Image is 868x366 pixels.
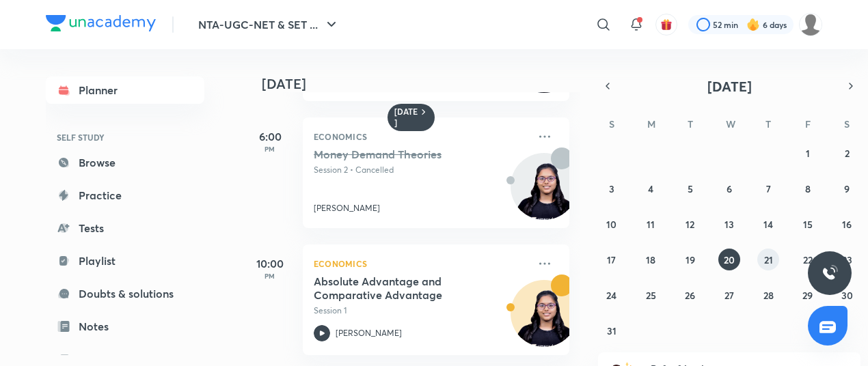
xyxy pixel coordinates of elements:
[314,274,484,302] h5: Absolute Advantage and Comparative Advantage
[797,178,819,199] button: August 8, 2025
[46,15,156,31] img: Company Logo
[802,289,813,302] abbr: August 29, 2025
[601,320,623,341] button: August 31, 2025
[763,289,774,302] abbr: August 28, 2025
[647,117,655,130] abbr: Monday
[511,160,577,226] img: Avatar
[601,284,623,306] button: August 24, 2025
[609,117,614,130] abbr: Sunday
[46,76,204,104] a: Planner
[243,272,297,280] p: PM
[607,253,616,266] abbr: August 17, 2025
[46,15,156,35] a: Company Logo
[685,289,695,302] abbr: August 26, 2025
[243,255,297,272] h5: 10:00
[718,249,740,270] button: August 20, 2025
[660,18,673,31] img: avatar
[803,218,813,231] abbr: August 15, 2025
[190,11,348,38] button: NTA-UGC-NET & SET ...
[646,253,655,266] abbr: August 18, 2025
[757,178,779,199] button: August 7, 2025
[844,182,850,195] abbr: August 9, 2025
[511,287,577,353] img: Avatar
[648,182,653,195] abbr: August 4, 2025
[718,213,740,235] button: August 13, 2025
[763,218,773,231] abbr: August 14, 2025
[707,77,752,96] span: [DATE]
[640,284,662,306] button: August 25, 2025
[647,218,655,231] abbr: August 11, 2025
[46,313,204,340] a: Notes
[757,249,779,270] button: August 21, 2025
[646,289,656,302] abbr: August 25, 2025
[46,149,204,176] a: Browse
[797,284,819,306] button: August 29, 2025
[686,218,694,231] abbr: August 12, 2025
[766,182,771,195] abbr: August 7, 2025
[836,142,858,164] button: August 2, 2025
[718,178,740,199] button: August 6, 2025
[606,218,616,231] abbr: August 10, 2025
[688,182,693,195] abbr: August 5, 2025
[336,327,402,339] p: [PERSON_NAME]
[718,284,740,306] button: August 27, 2025
[314,305,528,317] p: Session 1
[727,182,732,195] abbr: August 6, 2025
[797,213,819,235] button: August 15, 2025
[243,128,297,145] h5: 6:00
[314,147,484,161] h5: Money Demand Theories
[765,117,771,130] abbr: Thursday
[841,289,853,302] abbr: August 30, 2025
[46,247,204,274] a: Playlist
[844,117,850,130] abbr: Saturday
[243,145,297,153] p: PM
[640,213,662,235] button: August 11, 2025
[836,178,858,199] button: August 9, 2025
[606,289,616,302] abbr: August 24, 2025
[679,249,701,270] button: August 19, 2025
[724,253,735,266] abbr: August 20, 2025
[655,14,677,36] button: avatar
[836,249,858,270] button: August 23, 2025
[724,289,734,302] abbr: August 27, 2025
[601,249,623,270] button: August 17, 2025
[314,255,528,272] p: Economics
[46,126,204,149] h6: SELF STUDY
[46,280,204,307] a: Doubts & solutions
[46,214,204,242] a: Tests
[314,202,380,214] p: [PERSON_NAME]
[686,253,695,266] abbr: August 19, 2025
[262,76,583,92] h4: [DATE]
[601,178,623,199] button: August 3, 2025
[617,76,841,96] button: [DATE]
[679,284,701,306] button: August 26, 2025
[601,213,623,235] button: August 10, 2025
[836,213,858,235] button: August 16, 2025
[805,182,811,195] abbr: August 8, 2025
[607,324,616,337] abbr: August 31, 2025
[797,249,819,270] button: August 22, 2025
[640,249,662,270] button: August 18, 2025
[799,13,822,36] img: Baani khurana
[609,182,614,195] abbr: August 3, 2025
[806,147,810,160] abbr: August 1, 2025
[805,117,811,130] abbr: Friday
[679,178,701,199] button: August 5, 2025
[314,164,528,176] p: Session 2 • Cancelled
[746,18,760,31] img: streak
[679,213,701,235] button: August 12, 2025
[757,213,779,235] button: August 14, 2025
[724,218,734,231] abbr: August 13, 2025
[640,178,662,199] button: August 4, 2025
[842,253,852,266] abbr: August 23, 2025
[757,284,779,306] button: August 28, 2025
[688,117,693,130] abbr: Tuesday
[803,253,813,266] abbr: August 22, 2025
[842,218,852,231] abbr: August 16, 2025
[845,147,850,160] abbr: August 2, 2025
[822,265,838,281] img: ttu
[836,284,858,306] button: August 30, 2025
[394,107,418,128] h6: [DATE]
[46,182,204,209] a: Practice
[726,117,735,130] abbr: Wednesday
